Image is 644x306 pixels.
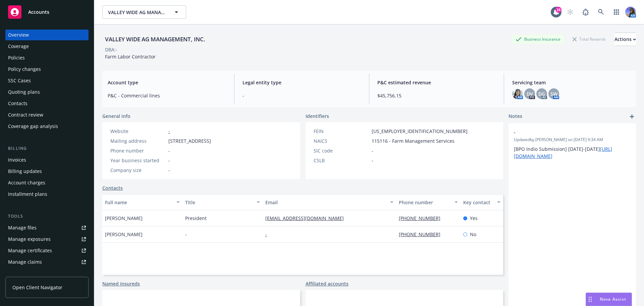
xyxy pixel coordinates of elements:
[377,92,496,99] span: $45,756.15
[5,177,89,188] a: Account charges
[5,166,89,177] a: Billing updates
[550,90,557,97] span: SW
[102,184,123,191] a: Contacts
[12,284,62,291] span: Open Client Navigator
[108,79,226,86] span: Account type
[168,137,211,144] span: [STREET_ADDRESS]
[8,52,25,63] div: Policies
[470,231,476,238] span: No
[512,88,523,99] img: photo
[108,92,226,99] span: P&C - Commercial lines
[5,268,89,279] a: Manage BORs
[8,121,58,132] div: Coverage gap analysis
[5,145,89,152] div: Billing
[108,9,166,16] span: VALLEY WIDE AG MANAGEMENT, INC.
[105,199,172,206] div: Full name
[8,222,37,233] div: Manage files
[8,166,42,177] div: Billing updates
[470,215,478,222] span: Yes
[614,33,636,46] button: Actions
[5,30,89,40] a: Overview
[372,147,373,154] span: -
[265,199,386,206] div: Email
[5,121,89,132] a: Coverage gap analysis
[105,231,143,238] span: [PERSON_NAME]
[105,215,143,222] span: [PERSON_NAME]
[265,231,272,237] a: -
[372,137,454,144] span: 115116 - Farm Management Services
[5,245,89,256] a: Manage certificates
[8,245,52,256] div: Manage certificates
[508,113,522,121] span: Notes
[5,189,89,200] a: Installment plans
[5,41,89,52] a: Coverage
[600,296,626,302] span: Nova Assist
[168,167,170,174] span: -
[5,3,89,21] a: Accounts
[185,199,253,206] div: Title
[306,113,329,120] span: Identifiers
[512,79,631,86] span: Servicing team
[399,215,446,221] a: [PHONE_NUMBER]
[5,110,89,120] a: Contract review
[399,231,446,237] a: [PHONE_NUMBER]
[628,113,636,121] a: add
[182,194,263,210] button: Title
[8,177,45,188] div: Account charges
[514,137,631,143] span: Updated by [PERSON_NAME] on [DATE] 9:34 AM
[8,98,28,109] div: Contacts
[110,128,166,135] div: Website
[8,234,51,245] div: Manage exposures
[8,155,26,165] div: Invoices
[8,257,42,267] div: Manage claims
[594,5,608,19] a: Search
[265,215,349,221] a: [EMAIL_ADDRESS][DOMAIN_NAME]
[625,7,636,17] img: photo
[461,194,503,210] button: Key contact
[243,92,361,99] span: -
[185,215,207,222] span: President
[5,87,89,97] a: Quoting plans
[102,35,208,44] div: VALLEY WIDE AG MANAGEMENT, INC.
[5,234,89,245] a: Manage exposures
[110,147,166,154] div: Phone number
[579,5,592,19] a: Report a Bug
[105,46,117,53] div: DBA: -
[8,110,43,120] div: Contract review
[396,194,460,210] button: Phone number
[314,128,369,135] div: FEIN
[110,137,166,144] div: Mailing address
[102,280,140,287] a: Named insureds
[102,5,186,19] button: VALLEY WIDE AG MANAGEMENT, INC.
[5,64,89,75] a: Policy changes
[168,157,170,164] span: -
[185,231,187,238] span: -
[102,113,130,120] span: General info
[5,52,89,63] a: Policies
[105,53,156,60] span: Farm Labor Contractor
[514,145,631,160] p: [BPO Indio Submission] [DATE]-[DATE]
[527,90,533,97] span: DV
[314,147,369,154] div: SIC code
[563,5,577,19] a: Start snowing
[377,79,496,86] span: P&C estimated revenue
[243,79,361,86] span: Legal entity type
[555,7,561,13] div: 18
[306,280,348,287] a: Affiliated accounts
[538,90,545,97] span: DG
[102,194,182,210] button: Full name
[5,222,89,233] a: Manage files
[168,128,170,134] a: -
[586,293,632,306] button: Nova Assist
[514,129,613,136] span: -
[168,147,170,154] span: -
[314,157,369,164] div: CSLB
[263,194,396,210] button: Email
[372,157,373,164] span: -
[110,167,166,174] div: Company size
[8,268,40,279] div: Manage BORs
[28,9,49,15] span: Accounts
[110,157,166,164] div: Year business started
[5,213,89,220] div: Tools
